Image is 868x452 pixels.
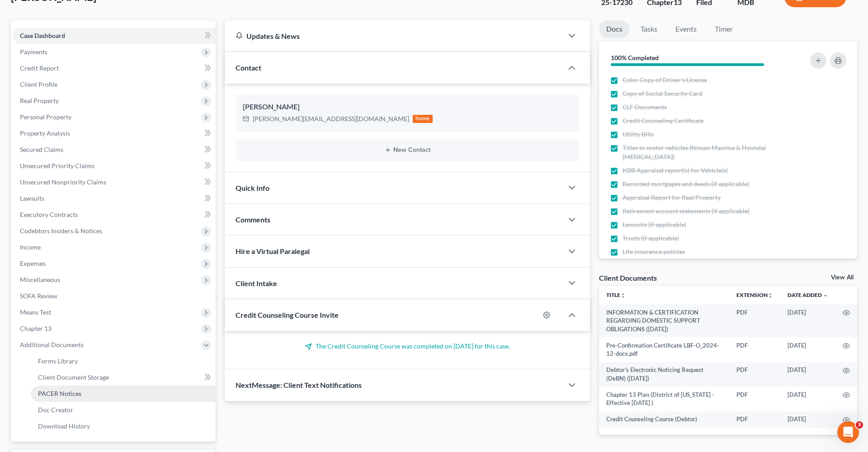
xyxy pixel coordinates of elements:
td: Debtor's Electronic Noticing Request (DeBN) ([DATE]) [599,362,729,387]
button: New Contact [243,146,572,154]
i: unfold_more [768,293,773,298]
td: PDF [729,304,780,337]
a: PACER Notices [31,386,216,402]
td: PDF [729,337,780,362]
span: Forms Library [38,357,78,365]
span: Contact [236,63,261,72]
span: Life insurance policies [623,247,685,256]
span: Expenses [20,259,46,267]
a: Credit Report [13,60,216,76]
span: Copy of Social Security Card [623,89,703,98]
td: [DATE] [780,386,835,411]
a: Extensionunfold_more [736,292,773,298]
span: Income [20,243,41,251]
td: Pre-Confirmation Certificate LBF-O_2024-12-docx.pdf [599,337,729,362]
a: SOFA Review [13,288,216,304]
td: PDF [729,362,780,387]
span: Recorded mortgages and deeds (if applicable) [623,179,749,188]
a: Executory Contracts [13,207,216,223]
a: Download History [31,418,216,434]
a: Case Dashboard [13,28,216,44]
a: Doc Creator [31,402,216,418]
span: Unsecured Priority Claims [20,162,94,169]
a: Events [668,20,704,38]
span: Codebtors Insiders & Notices [20,227,102,235]
div: Client Documents [599,273,657,282]
span: NextMessage: Client Text Notifications [236,381,362,389]
span: Unsecured Nonpriority Claims [20,178,106,186]
a: Docs [599,20,630,38]
span: KBB Appraisal report(s) for Vehicle(s) [623,166,728,175]
span: Credit Counseling Course Invite [236,311,339,319]
span: Lawsuits [20,194,44,202]
iframe: Intercom live chat [837,421,859,443]
span: Lawsuits (if applicable) [623,220,686,229]
span: Credit Counseling Certificate [623,116,703,125]
span: Chapter 13 [20,325,52,332]
span: Hire a Virtual Paralegal [236,247,310,255]
a: Date Added expand_more [788,292,828,298]
span: Case Dashboard [20,32,65,39]
span: Executory Contracts [20,211,78,218]
span: Titles to motor vehicles (Nissan Maxima & Hyundai [MEDICAL_DATA]) [623,143,785,161]
strong: 100% Completed [611,54,659,61]
a: Secured Claims [13,141,216,158]
span: 3 [856,421,863,428]
span: Credit Report [20,64,59,72]
span: Client Document Storage [38,373,109,381]
a: Titleunfold_more [606,292,626,298]
i: unfold_more [620,293,626,298]
td: PDF [729,411,780,428]
div: [PERSON_NAME][EMAIL_ADDRESS][DOMAIN_NAME] [253,114,409,123]
span: Means Test [20,308,51,316]
td: [DATE] [780,337,835,362]
div: [PERSON_NAME] [243,102,572,113]
span: CLF Documents [623,103,667,112]
span: Utility Bills [623,130,654,139]
span: Personal Property [20,113,71,121]
span: Client Profile [20,80,57,88]
span: Payments [20,48,47,56]
a: Tasks [633,20,665,38]
span: Quick Info [236,184,269,192]
a: Unsecured Nonpriority Claims [13,174,216,190]
span: Color Copy of Driver's License [623,75,707,85]
span: Miscellaneous [20,276,60,283]
span: Download History [38,422,90,430]
span: Client Intake [236,279,277,287]
span: SOFA Review [20,292,57,300]
span: PACER Notices [38,390,81,397]
td: PDF [729,386,780,411]
span: Property Analysis [20,129,70,137]
a: Forms Library [31,353,216,369]
a: Lawsuits [13,190,216,207]
a: View All [831,274,854,281]
span: Doc Creator [38,406,73,414]
p: The Credit Counseling Course was completed on [DATE] for this case. [236,342,579,351]
td: INFORMATION & CERTIFICATION REGARDING DOMESTIC SUPPORT OBLIGATIONS ([DATE]) [599,304,729,337]
td: [DATE] [780,411,835,428]
a: Client Document Storage [31,369,216,386]
span: Appraisal Report for Real Property [623,193,721,202]
span: Trusts (if applicable) [623,234,679,243]
span: Retirement account statements (if applicable) [623,207,750,216]
td: [DATE] [780,362,835,387]
span: Secured Claims [20,146,63,153]
td: Chapter 13 Plan (District of [US_STATE] - Effective [DATE] ) [599,386,729,411]
span: Comments [236,215,270,224]
div: home [413,115,433,123]
td: [DATE] [780,304,835,337]
span: Real Property [20,97,59,104]
a: Unsecured Priority Claims [13,158,216,174]
i: expand_more [823,293,828,298]
a: Timer [708,20,740,38]
td: Credit Counseling Course (Debtor) [599,411,729,428]
div: Updates & News [236,31,552,41]
span: Additional Documents [20,341,84,348]
a: Property Analysis [13,125,216,141]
